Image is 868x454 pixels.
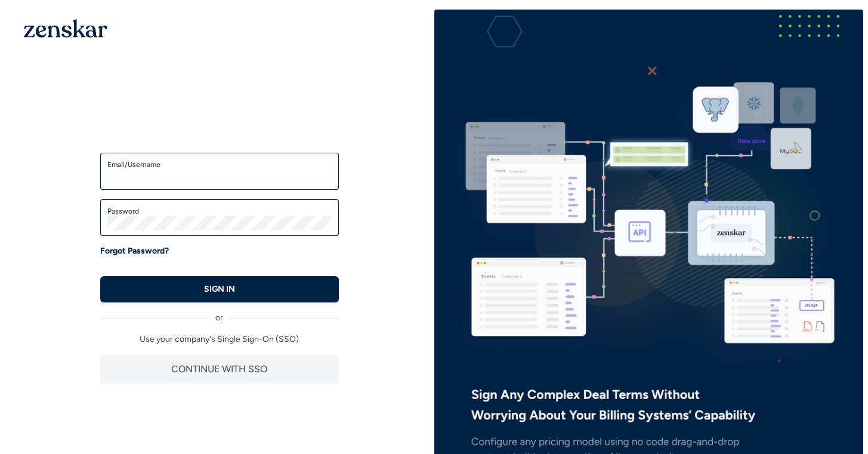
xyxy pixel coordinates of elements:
p: SIGN IN [204,283,235,295]
label: Email/Username [107,160,332,169]
p: Use your company's Single Sign-On (SSO) [100,333,339,345]
button: SIGN IN [100,276,339,302]
a: Forgot Password? [100,245,169,257]
img: 1OGAJ2xQqyY4LXKgY66KYq0eOWRCkrZdAb3gUhuVAqdWPZE9SRJmCz+oDMSn4zDLXe31Ii730ItAGKgCKgCCgCikA4Av8PJUP... [24,19,107,38]
div: or [100,302,339,324]
label: Password [107,206,332,216]
button: CONTINUE WITH SSO [100,355,339,384]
